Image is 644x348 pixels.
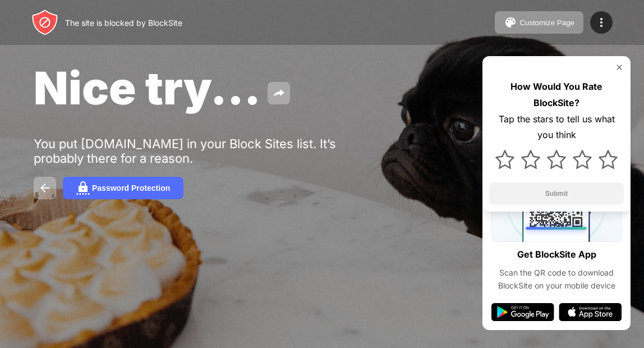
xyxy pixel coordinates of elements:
button: Customize Page [495,11,583,34]
img: star.svg [547,150,566,169]
iframe: Banner [34,207,299,335]
div: Customize Page [519,19,574,27]
div: How Would You Rate BlockSite? [489,79,624,111]
img: star.svg [573,150,592,169]
img: star.svg [495,150,514,169]
img: header-logo.svg [31,9,58,36]
img: google-play.svg [491,303,554,321]
div: Tap the stars to tell us what you think [489,111,624,144]
img: password.svg [76,181,90,195]
img: menu-icon.svg [595,16,608,29]
img: share.svg [272,86,286,100]
div: The site is blocked by BlockSite [65,18,182,28]
span: Nice try... [34,61,261,115]
div: You put [DOMAIN_NAME] in your Block Sites list. It’s probably there for a reason. [34,136,380,166]
img: back.svg [38,181,52,195]
img: pallet.svg [504,16,517,29]
button: Password Protection [63,177,183,199]
div: Password Protection [92,184,170,193]
img: star.svg [521,150,540,169]
img: app-store.svg [559,303,622,321]
div: Scan the QR code to download BlockSite on your mobile device [491,267,622,292]
img: star.svg [599,150,618,169]
button: Submit [489,182,624,205]
img: rate-us-close.svg [615,63,624,72]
